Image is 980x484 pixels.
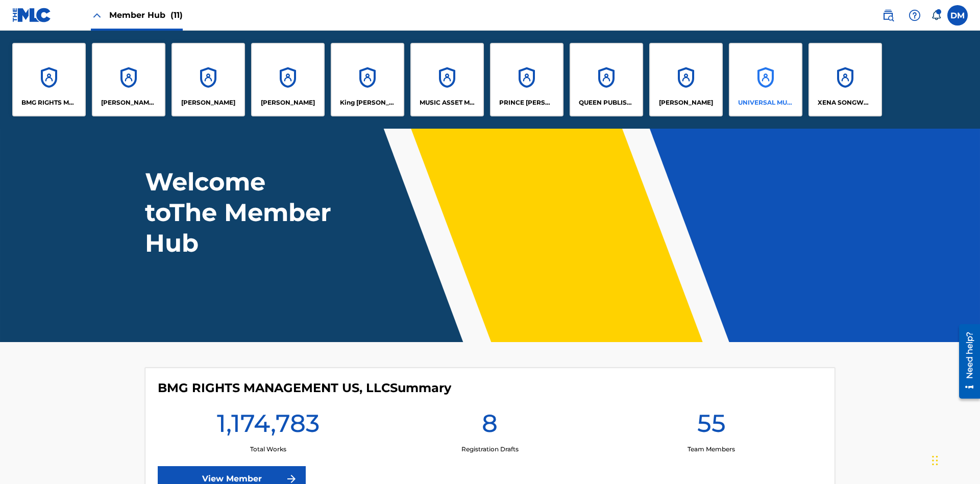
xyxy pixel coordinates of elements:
p: RONALD MCTESTERSON [659,98,713,107]
p: XENA SONGWRITER [818,98,873,107]
div: User Menu [947,5,968,26]
p: BMG RIGHTS MANAGEMENT US, LLC [21,98,77,107]
p: CLEO SONGWRITER [101,98,157,107]
p: Team Members [688,445,735,454]
img: search [882,9,894,21]
a: AccountsQUEEN PUBLISHA [570,43,643,116]
p: Total Works [250,445,286,454]
div: Notifications [931,10,941,20]
div: Help [904,5,925,26]
p: PRINCE MCTESTERSON [499,98,555,107]
p: ELVIS COSTELLO [181,98,235,107]
a: AccountsBMG RIGHTS MANAGEMENT US, LLC [12,43,86,116]
div: Drag [932,445,938,476]
h1: Welcome to The Member Hub [145,166,336,258]
p: MUSIC ASSET MANAGEMENT (MAM) [420,98,475,107]
a: Public Search [878,5,898,26]
a: AccountsKing [PERSON_NAME] [331,43,404,116]
p: Registration Drafts [461,445,519,454]
a: Accounts[PERSON_NAME] SONGWRITER [92,43,165,116]
span: Member Hub [109,9,183,21]
a: AccountsMUSIC ASSET MANAGEMENT (MAM) [410,43,484,116]
h1: 55 [697,408,726,445]
a: AccountsUNIVERSAL MUSIC PUB GROUP [729,43,802,116]
a: Accounts[PERSON_NAME] [251,43,325,116]
p: QUEEN PUBLISHA [579,98,634,107]
img: MLC Logo [12,8,52,22]
h4: BMG RIGHTS MANAGEMENT US, LLC [158,380,451,396]
a: Accounts[PERSON_NAME] [171,43,245,116]
img: Close [91,9,103,21]
a: Accounts[PERSON_NAME] [649,43,723,116]
p: King McTesterson [340,98,396,107]
iframe: Chat Widget [929,435,980,484]
img: help [909,9,921,21]
a: AccountsPRINCE [PERSON_NAME] [490,43,563,116]
h1: 1,174,783 [217,408,320,445]
p: UNIVERSAL MUSIC PUB GROUP [738,98,794,107]
h1: 8 [482,408,498,445]
span: (11) [170,10,183,20]
p: EYAMA MCSINGER [261,98,315,107]
a: AccountsXENA SONGWRITER [808,43,882,116]
iframe: Resource Center [951,320,980,404]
